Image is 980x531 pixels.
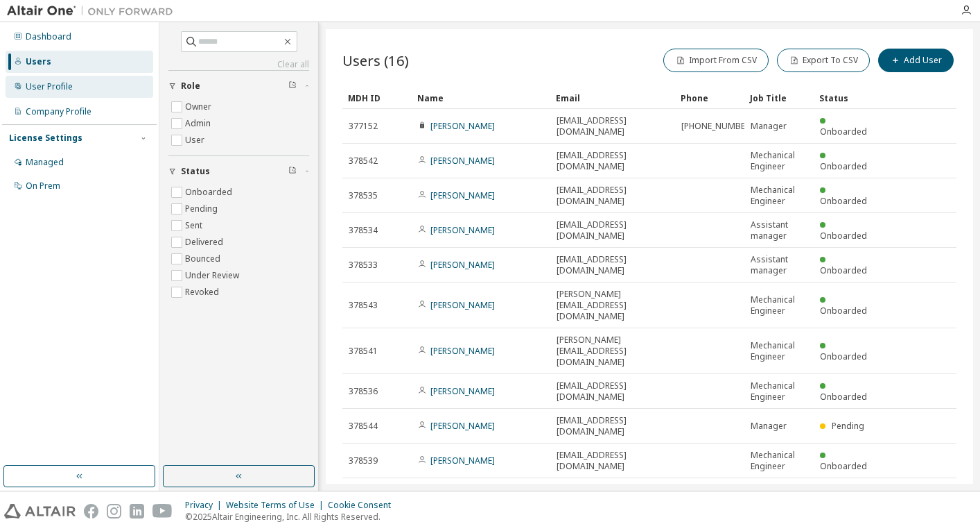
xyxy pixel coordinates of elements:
span: [PERSON_NAME][EMAIL_ADDRESS][DOMAIN_NAME] [557,289,669,322]
a: [PERSON_NAME] [430,385,495,397]
span: [EMAIL_ADDRESS][DOMAIN_NAME] [557,415,669,437]
div: Privacy [185,500,226,511]
div: Company Profile [26,106,91,117]
label: Under Review [185,267,242,284]
span: Onboarded [820,391,867,403]
span: 378534 [349,225,378,236]
span: Assistant manager [751,254,807,276]
span: 378542 [349,155,378,167]
span: 378533 [349,260,378,271]
span: Onboarded [820,160,867,172]
span: Mechanical Engineer [751,294,807,317]
span: Mechanical Engineer [751,450,807,472]
div: Website Terms of Use [226,500,328,511]
span: 378535 [349,190,378,201]
span: 378536 [349,386,378,397]
span: [EMAIL_ADDRESS][DOMAIN_NAME] [557,380,669,403]
span: Onboarded [820,460,867,472]
div: Name [417,87,545,109]
span: Onboarded [820,305,867,317]
div: Job Title [750,87,808,109]
span: Onboarded [820,126,867,137]
span: 378539 [349,455,378,466]
div: Email [556,87,670,109]
label: Sent [185,217,205,234]
div: User Profile [26,81,73,92]
a: [PERSON_NAME] [430,299,495,311]
span: 378541 [349,346,378,357]
span: [PHONE_NUMBER] [681,121,753,132]
span: Onboarded [820,351,867,362]
p: © 2025 Altair Engineering, Inc. All Rights Reserved. [185,511,399,523]
span: Pending [832,420,864,432]
span: Mechanical Engineer [751,185,807,207]
a: Clear all [168,59,309,70]
span: Status [181,166,210,177]
span: Assistant manager [751,219,807,242]
div: MDH ID [348,87,406,109]
span: Manager [751,421,787,432]
span: 378544 [349,421,378,432]
a: [PERSON_NAME] [430,259,495,271]
img: instagram.svg [107,504,121,519]
span: [EMAIL_ADDRESS][DOMAIN_NAME] [557,219,669,242]
span: Onboarded [820,195,867,207]
span: [EMAIL_ADDRESS][DOMAIN_NAME] [557,185,669,207]
img: facebook.svg [84,504,98,519]
span: Users (16) [342,51,409,70]
div: Status [819,87,877,109]
div: Users [26,56,51,67]
span: Manager [751,121,787,132]
span: [PERSON_NAME][EMAIL_ADDRESS][DOMAIN_NAME] [557,335,669,368]
button: Export To CSV [777,49,870,72]
img: altair_logo.svg [4,504,76,519]
a: [PERSON_NAME] [430,120,495,132]
span: [EMAIL_ADDRESS][DOMAIN_NAME] [557,150,669,172]
span: Mechanical Engineer [751,340,807,362]
span: Mechanical Engineer [751,380,807,403]
span: 378543 [349,300,378,311]
div: Cookie Consent [328,500,399,511]
button: Status [168,156,309,187]
label: Onboarded [185,184,235,201]
label: Admin [185,115,213,132]
span: [EMAIL_ADDRESS][DOMAIN_NAME] [557,254,669,276]
a: [PERSON_NAME] [430,189,495,201]
label: Owner [185,99,214,115]
span: Role [181,81,200,92]
div: Dashboard [26,31,71,42]
a: [PERSON_NAME] [430,224,495,236]
span: Clear filter [288,166,297,177]
label: Revoked [185,284,222,301]
img: youtube.svg [152,504,173,519]
div: License Settings [9,133,82,144]
label: Bounced [185,251,223,267]
img: Altair One [7,4,180,18]
span: 377152 [349,121,378,132]
label: Delivered [185,234,226,251]
button: Add User [878,49,954,72]
div: On Prem [26,180,60,192]
label: Pending [185,201,220,217]
img: linkedin.svg [130,504,144,519]
div: Phone [681,87,739,109]
span: Clear filter [288,81,297,92]
a: [PERSON_NAME] [430,155,495,167]
label: User [185,132,207,149]
span: Mechanical Engineer [751,150,807,172]
span: [EMAIL_ADDRESS][DOMAIN_NAME] [557,450,669,472]
span: [EMAIL_ADDRESS][DOMAIN_NAME] [557,115,669,137]
button: Role [168,71,309,101]
a: [PERSON_NAME] [430,420,495,432]
div: Managed [26,157,64,168]
span: Onboarded [820,230,867,242]
button: Import From CSV [663,49,769,72]
span: Onboarded [820,264,867,276]
a: [PERSON_NAME] [430,455,495,466]
a: [PERSON_NAME] [430,345,495,357]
